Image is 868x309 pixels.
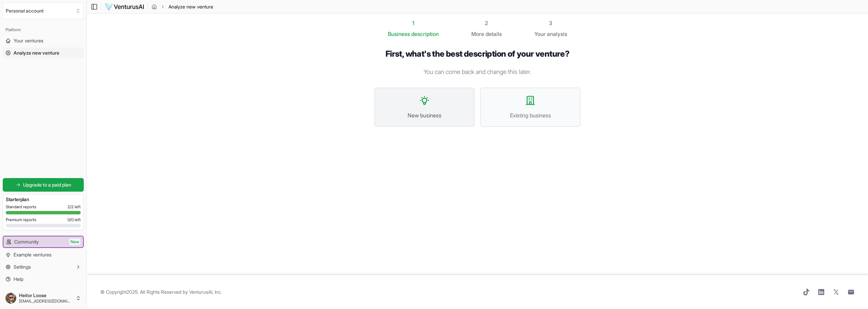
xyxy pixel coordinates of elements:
[547,31,567,37] span: analysis
[14,251,52,258] span: Example ventures
[486,31,502,37] span: details
[3,236,83,247] a: CommunityNew
[19,298,73,304] span: [EMAIL_ADDRESS][DOMAIN_NAME]
[100,289,222,295] span: © Copyright 2025 . All Rights Reserved by .
[488,111,573,119] span: Existing business
[3,290,84,306] button: Heitor Loose[EMAIL_ADDRESS][DOMAIN_NAME]
[480,88,580,127] button: Existing business
[3,262,84,272] button: Settings
[14,238,39,245] span: Community
[152,3,213,10] nav: breadcrumb
[169,3,213,10] span: Analyze new venture
[6,217,36,223] span: Premium reports
[69,238,80,245] span: New
[382,111,467,119] span: New business
[14,264,31,270] span: Settings
[14,276,23,283] span: Help
[3,3,84,19] button: Select an organization
[67,204,81,210] span: 2 / 2 left
[411,31,439,37] span: description
[19,292,73,298] span: Heitor Loose
[534,30,546,38] span: Your
[374,49,580,59] h1: First, what's the best description of your venture?
[14,50,59,56] span: Analyze new venture
[3,47,84,58] a: Analyze new venture
[14,37,43,44] span: Your ventures
[3,24,84,35] div: Platform
[374,67,580,77] p: You can come back and change this later.
[471,19,502,27] div: 2
[6,196,81,203] h3: Starter plan
[67,217,81,223] span: 0 / 0 left
[3,249,84,260] a: Example ventures
[6,204,36,210] span: Standard reports
[534,19,567,27] div: 3
[388,19,439,27] div: 1
[23,181,71,188] span: Upgrade to a paid plan
[189,289,221,295] a: VenturusAI, Inc
[3,35,84,46] a: Your ventures
[3,178,84,192] a: Upgrade to a paid plan
[3,274,84,285] a: Help
[5,293,16,304] img: ACg8ocKPUtKFupycpYbJ-5xkEmZwcIw7rOhWRihSj9up-as1APxcc-we=s96-c
[388,30,410,38] span: Business
[471,30,484,38] span: More
[374,88,475,127] button: New business
[105,3,144,11] img: logo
